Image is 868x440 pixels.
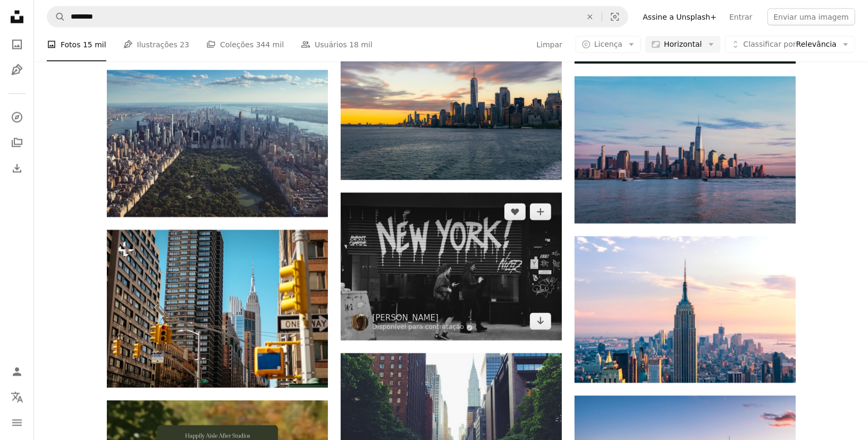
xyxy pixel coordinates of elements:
[341,33,562,180] img: Uma vista de uma cidade de um barco na água
[6,6,28,30] a: Início — Unsplash
[373,324,474,332] a: Disponível para contratação
[107,139,328,148] a: Parque Central de Nova Iorque
[107,70,328,217] img: Parque Central de Nova Iorque
[602,7,628,27] button: Pesquisa visual
[123,28,189,62] a: Ilustrações 23
[351,314,368,331] img: Ir para o perfil de ian dooley
[373,313,474,324] a: [PERSON_NAME]
[206,28,284,62] a: Coleções 344 mil
[341,262,562,272] a: fotografia em tons de cinza de duas mulheres caminhando
[47,7,65,27] button: Pesquise na Unsplash
[664,39,702,50] span: Horizontal
[637,9,723,26] a: Assine a Unsplash+
[768,9,855,26] button: Enviar uma imagem
[504,204,526,221] button: Curtir
[575,305,796,315] a: gray high-rise building
[575,236,796,383] img: gray high-rise building
[301,28,373,62] a: Usuários 18 mil
[530,204,551,221] button: Adicionar à coleção
[575,77,796,224] img: edifícios perto de corpo de água fotografia de paisagem
[594,40,622,48] span: Licença
[725,36,855,53] button: Classificar porRelevância
[349,39,373,50] span: 18 mil
[256,39,284,50] span: 344 mil
[744,39,837,50] span: Relevância
[180,39,189,50] span: 23
[6,361,28,383] a: Entrar / Cadastrar-se
[6,34,28,55] a: Fotos
[6,387,28,408] button: Idioma
[6,412,28,434] button: Menu
[723,9,759,26] a: Entrar
[536,36,563,53] button: Limpar
[6,158,28,179] a: Histórico de downloads
[576,36,641,53] button: Licença
[744,40,796,48] span: Classificar por
[107,230,328,388] img: uma rua da cidade cheia de trânsito e edifícios altos
[530,313,551,330] a: Baixar
[6,132,28,154] a: Coleções
[575,145,796,155] a: edifícios perto de corpo de água fotografia de paisagem
[6,107,28,128] a: Explorar
[341,193,562,341] img: fotografia em tons de cinza de duas mulheres caminhando
[341,101,562,111] a: Uma vista de uma cidade de um barco na água
[645,36,720,53] button: Horizontal
[47,6,628,28] form: Pesquise conteúdo visual em todo o site
[107,304,328,314] a: uma rua da cidade cheia de trânsito e edifícios altos
[578,7,602,27] button: Limpar
[6,60,28,81] a: Ilustrações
